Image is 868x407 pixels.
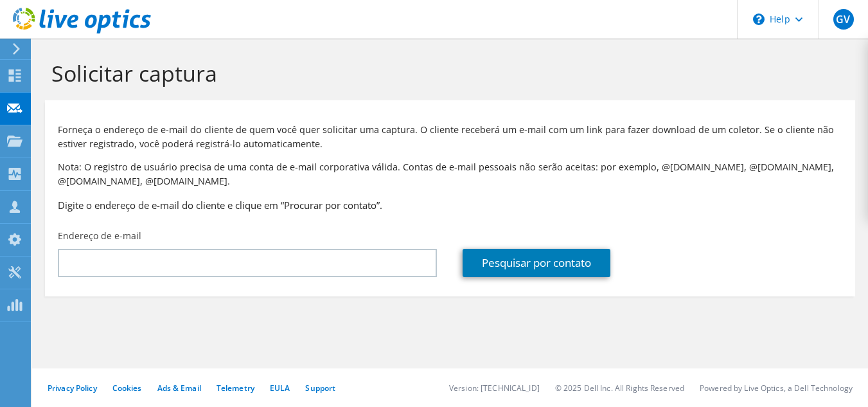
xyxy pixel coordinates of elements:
span: GV [833,9,854,30]
h3: Digite o endereço de e-mail do cliente e clique em “Procurar por contato”. [58,198,842,212]
h1: Solicitar captura [51,60,842,87]
a: Ads & Email [157,383,201,393]
a: Support [305,383,335,393]
li: © 2025 Dell Inc. All Rights Reserved [555,383,684,393]
a: Pesquisar por contato [463,249,610,277]
a: Privacy Policy [48,383,97,393]
li: Powered by Live Optics, a Dell Technology [700,383,853,393]
li: Version: [TECHNICAL_ID] [449,383,540,393]
a: Cookies [112,383,142,393]
a: EULA [270,383,290,393]
p: Forneça o endereço de e-mail do cliente de quem você quer solicitar uma captura. O cliente recebe... [58,123,842,151]
p: Nota: O registro de usuário precisa de uma conta de e-mail corporativa válida. Contas de e-mail p... [58,160,842,188]
svg: \n [753,14,765,25]
label: Endereço de e-mail [58,230,141,242]
a: Telemetry [217,383,254,393]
